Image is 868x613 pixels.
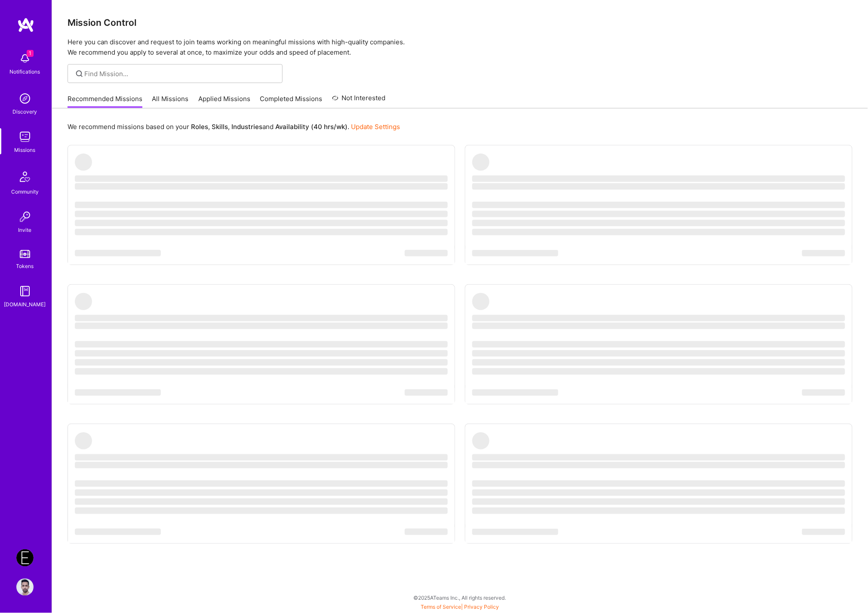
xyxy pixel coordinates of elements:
img: teamwork [16,128,34,145]
span: 1 [27,50,34,57]
img: Invite [16,208,34,225]
i: icon SearchGrey [74,69,84,79]
a: User Avatar [14,579,36,596]
p: We recommend missions based on your , , and . [68,122,400,131]
img: guide book [16,283,34,300]
a: Recommended Missions [68,94,142,108]
div: Notifications [10,67,40,76]
img: tokens [20,250,30,258]
div: © 2025 ATeams Inc., All rights reserved. [52,587,868,609]
a: All Missions [152,94,189,108]
a: Applied Missions [198,94,250,108]
img: User Avatar [16,579,34,596]
div: Tokens [16,262,34,271]
img: Endeavor: Olympic Engineering -3338OEG275 [16,549,34,567]
a: Not Interested [332,93,386,108]
a: Endeavor: Olympic Engineering -3338OEG275 [14,549,36,567]
b: Roles [191,123,208,131]
a: Completed Missions [260,94,323,108]
b: Industries [231,123,262,131]
a: Privacy Policy [464,604,499,610]
div: Discovery [13,107,37,116]
span: | [421,604,499,610]
div: Missions [15,145,36,154]
div: Invite [18,225,32,234]
p: Here you can discover and request to join teams working on meaningful missions with high-quality ... [68,37,853,58]
a: Update Settings [351,123,400,131]
div: Community [11,187,39,196]
img: Community [15,166,35,187]
h3: Mission Control [68,17,853,28]
input: Find Mission... [85,69,276,78]
div: [DOMAIN_NAME] [4,300,46,309]
a: Terms of Service [421,604,461,610]
img: discovery [16,90,34,107]
img: bell [16,50,34,67]
b: Availability (40 hrs/wk) [275,123,348,131]
b: Skills [212,123,228,131]
img: logo [17,17,34,33]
